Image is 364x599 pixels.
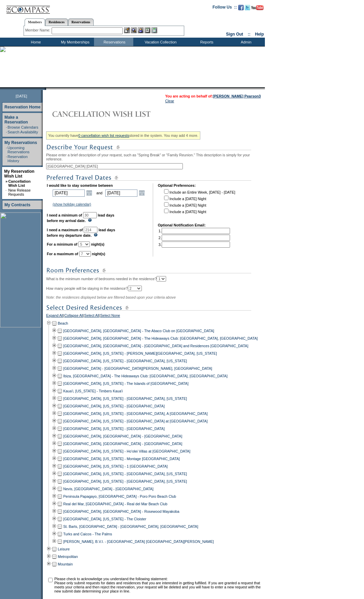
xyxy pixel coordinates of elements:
[58,562,73,566] a: Mountain
[47,228,83,232] b: I need a maximum of
[8,188,30,196] a: New Release Requests
[6,130,7,134] td: ·
[226,32,243,37] a: Sign Out
[47,213,114,223] b: lead days before my arrival date.
[63,344,248,348] a: [GEOGRAPHIC_DATA], [GEOGRAPHIC_DATA] - [GEOGRAPHIC_DATA] and Residences [GEOGRAPHIC_DATA]
[4,140,37,145] a: My Reservations
[94,38,133,46] td: Reservations
[163,188,235,218] td: Include an Entire Week, [DATE] - [DATE] Include a [DATE] Night Include a [DATE] Night Include a [...
[46,87,47,90] img: blank.gif
[4,203,30,207] a: My Contracts
[63,479,187,483] a: [GEOGRAPHIC_DATA], [US_STATE] - [GEOGRAPHIC_DATA], [US_STATE]
[63,502,167,506] a: Real del Mar, [GEOGRAPHIC_DATA] - Real del Mar Beach Club
[47,252,78,256] b: For a maximum of
[105,190,137,197] input: Date format: M/D/Y. Shortcut keys: [T] for Today. [UP] or [.] for Next Day. [DOWN] or [,] for Pre...
[165,94,261,98] span: You are acting on behalf of:
[8,155,28,163] a: Reservation History
[8,125,38,129] a: Browse Calendars
[151,27,157,33] img: b_calculator.gif
[4,105,40,109] a: Reservation Home
[25,18,45,26] a: Members
[63,539,214,544] a: [PERSON_NAME], B.V.I. - [GEOGRAPHIC_DATA] [GEOGRAPHIC_DATA][PERSON_NAME]
[47,242,77,246] b: For a minimum of
[4,115,28,125] a: Make a Reservation
[6,146,7,154] td: ·
[46,107,183,121] img: Cancellation Wish List
[5,188,8,196] td: ·
[44,87,46,90] img: promoShadowLeftCorner.gif
[63,329,214,333] a: [GEOGRAPHIC_DATA], [GEOGRAPHIC_DATA] - The Abaco Club on [GEOGRAPHIC_DATA]
[63,359,187,363] a: [GEOGRAPHIC_DATA], [US_STATE] - [GEOGRAPHIC_DATA], [US_STATE]
[63,487,153,491] a: Nevis, [GEOGRAPHIC_DATA] - [GEOGRAPHIC_DATA]
[46,131,200,140] div: You currently have stored in the system. You may add 4 more.
[158,223,206,227] b: Optional Notification Email:
[131,27,137,33] img: View
[63,532,112,536] a: Turks and Caicos - The Palms
[251,7,264,11] a: Subscribe to our YouTube Channel
[46,295,176,299] span: Note: the residences displayed below are filtered based upon your criteria above
[63,509,179,513] a: [GEOGRAPHIC_DATA], [GEOGRAPHIC_DATA] - Rosewood Mayakoba
[145,27,150,33] img: Reservations
[58,321,68,325] a: Beach
[63,419,207,423] a: [GEOGRAPHIC_DATA], [US_STATE] - [GEOGRAPHIC_DATA] at [GEOGRAPHIC_DATA]
[255,32,264,37] a: Help
[63,336,258,340] a: [GEOGRAPHIC_DATA], [GEOGRAPHIC_DATA] - The Hideaways Club: [GEOGRAPHIC_DATA], [GEOGRAPHIC_DATA]
[124,27,130,33] img: b_edit.gif
[213,94,261,98] a: [PERSON_NAME] Pearson3
[8,179,30,187] a: Cancellation Wish List
[63,412,207,416] a: [GEOGRAPHIC_DATA], [US_STATE] - [GEOGRAPHIC_DATA], A [GEOGRAPHIC_DATA]
[92,252,105,256] b: night(s)
[88,218,92,222] img: questionMark_lightBlue.gif
[47,228,115,237] b: lead days before my departure date.
[63,396,187,401] a: [GEOGRAPHIC_DATA], [US_STATE] - [GEOGRAPHIC_DATA], [US_STATE]
[63,389,123,393] a: Kaua'i, [US_STATE] - Timbers Kaua'i
[63,427,165,431] a: [GEOGRAPHIC_DATA], [US_STATE] - [GEOGRAPHIC_DATA]
[46,266,251,275] img: subTtlRoomPreferences.gif
[91,242,104,246] b: night(s)
[64,313,83,320] a: Collapse All
[63,374,228,378] a: Ibiza, [GEOGRAPHIC_DATA] - The Hideaways Club: [GEOGRAPHIC_DATA], [GEOGRAPHIC_DATA]
[158,183,196,187] b: Optional Preferences:
[213,4,237,12] td: Follow Us ::
[15,38,55,46] td: Home
[186,38,226,46] td: Reports
[138,27,144,33] img: Impersonate
[47,213,82,217] b: I need a minimum of
[63,442,182,446] a: [GEOGRAPHIC_DATA], [GEOGRAPHIC_DATA] - [GEOGRAPHIC_DATA]
[63,457,180,461] a: [GEOGRAPHIC_DATA], [US_STATE] - Montage [GEOGRAPHIC_DATA]
[6,155,7,163] td: ·
[63,366,212,370] a: [GEOGRAPHIC_DATA] - [GEOGRAPHIC_DATA][PERSON_NAME], [GEOGRAPHIC_DATA]
[47,183,113,187] b: I would like to stay sometime between
[226,38,265,46] td: Admin
[78,133,129,138] a: 0 cancellation wish list requests
[63,434,182,438] a: [GEOGRAPHIC_DATA], [GEOGRAPHIC_DATA] - [GEOGRAPHIC_DATA]
[63,404,165,408] a: [GEOGRAPHIC_DATA], [US_STATE] - [GEOGRAPHIC_DATA]
[159,235,230,241] td: 2.
[63,494,176,498] a: Peninsula Papagayo, [GEOGRAPHIC_DATA] - Poro Poro Beach Club
[55,38,94,46] td: My Memberships
[63,472,187,476] a: [GEOGRAPHIC_DATA], [US_STATE] - [GEOGRAPHIC_DATA], [US_STATE]
[46,313,63,320] a: Expand All
[63,381,188,386] a: [GEOGRAPHIC_DATA], [US_STATE] - The Islands of [GEOGRAPHIC_DATA]
[138,189,146,197] a: Open the calendar popup.
[245,7,250,11] a: Follow us on Twitter
[133,38,186,46] td: Vacation Collection
[95,188,104,198] td: and
[238,7,244,11] a: Become our fan on Facebook
[94,233,98,237] img: questionMark_lightBlue.gif
[8,146,29,154] a: Upcoming Reservations
[45,18,68,26] a: Residences
[63,524,198,529] a: St. Barts, [GEOGRAPHIC_DATA] - [GEOGRAPHIC_DATA], [GEOGRAPHIC_DATA]
[25,27,52,33] div: Member Name:
[16,94,27,98] span: [DATE]
[85,189,93,197] a: Open the calendar popup.
[84,313,99,320] a: Select All
[63,449,190,453] a: [GEOGRAPHIC_DATA], [US_STATE] - Ho'olei Villas at [GEOGRAPHIC_DATA]
[68,18,94,26] a: Reservations
[58,547,70,551] a: Leisure
[53,190,85,197] input: Date format: M/D/Y. Shortcut keys: [T] for Today. [UP] or [.] for Next Day. [DOWN] or [,] for Pre...
[53,202,91,206] a: (show holiday calendar)
[4,169,35,179] a: My Reservation Wish List
[63,351,217,355] a: [GEOGRAPHIC_DATA], [US_STATE] - [PERSON_NAME][GEOGRAPHIC_DATA], [US_STATE]
[251,5,264,10] img: Subscribe to our YouTube Channel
